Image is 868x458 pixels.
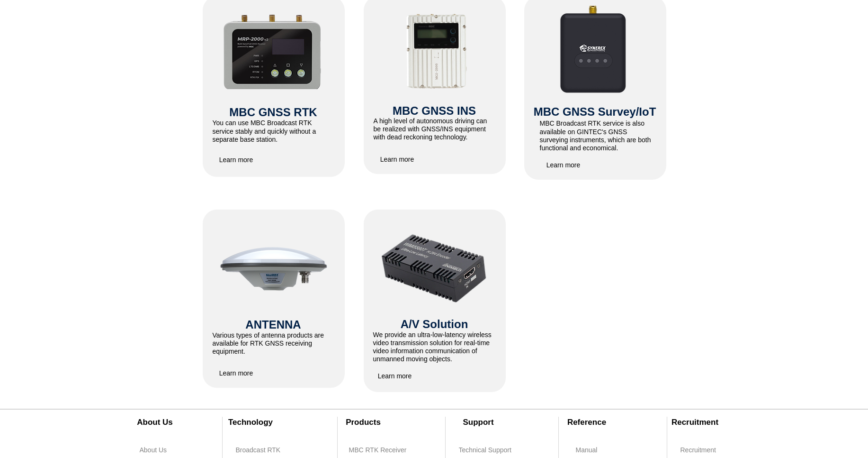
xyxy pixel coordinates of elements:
span: Support [463,418,493,427]
span: Learn more [546,161,581,169]
span: Broadcast RTK [236,446,281,455]
span: ​ ​ [213,119,316,143]
img: WiMi5560T_5.png [379,225,490,312]
span: You can use MBC Broadcast RTK service stably and quickly without a separate base station. [213,119,316,143]
a: Broadcast RTK [235,444,290,456]
span: MBC GNSS Survey/IoT [534,105,656,118]
span: MBC RTK Receiver [349,446,407,455]
span: MBC GNSS INS [393,104,476,117]
a: Manual [575,444,630,456]
a: Learn more [371,366,419,385]
a: Learn more [374,150,421,169]
a: Learn more [213,150,260,169]
span: ​ ​ [540,119,651,152]
span: Learn more [380,156,414,163]
span: Recruitment [671,418,718,427]
a: About Us [139,444,194,456]
span: Various types of antenna products are available for RTK GNSS receiving equipment. [213,331,324,355]
span: Technical Support [459,446,511,455]
span: Learn more [219,369,253,377]
a: Technical Support [458,444,529,456]
span: Learn more [378,372,412,380]
span: Recruitment [680,446,716,455]
img: at340-1.png [217,210,331,323]
span: ​Technology [228,418,273,427]
span: Learn more [219,156,253,164]
span: ​About Us [137,418,173,427]
a: Learn more [213,364,260,383]
span: ​Reference [567,418,606,427]
span: Manual [576,446,598,455]
a: Recruitment [680,444,725,456]
span: MBC GNSS RTK [229,106,317,119]
span: Products​ [346,418,381,427]
span: ​We provide an ultra-low-latency wireless video transmission solution for real-time video informa... [373,331,492,363]
img: MRP-2000v2-removebg-preview.png [223,12,323,89]
a: MBC RTK Receiver [349,444,420,456]
span: About Us [140,446,167,455]
span: A high level of autonomous driving can be realized with GNSS/INS equipment with dead reckoning te... [374,117,487,141]
img: MGI2000_front-removebg-preview (1)_edited.png [394,12,482,94]
iframe: Wix Chat [759,417,868,458]
span: ANTENNA [245,318,301,331]
span: MBC Broadcast RTK service is also available on GINTEC's GNSS surveying instruments, which are bot... [540,119,651,152]
span: A/V Solution [401,318,468,330]
a: Learn more [540,156,587,174]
